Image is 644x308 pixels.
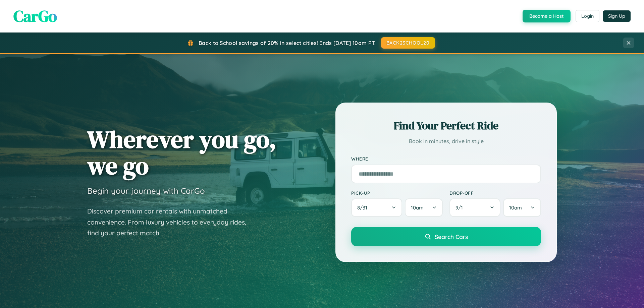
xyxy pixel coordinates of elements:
button: Become a Host [523,10,571,22]
button: 10am [503,198,541,217]
p: Discover premium car rentals with unmatched convenience. From luxury vehicles to everyday rides, ... [87,206,255,239]
p: Book in minutes, drive in style [351,136,541,146]
h3: Begin your journey with CarGo [87,186,205,196]
span: 10am [411,204,424,211]
button: 8/31 [351,198,402,217]
span: 9 / 1 [455,204,466,211]
label: Where [351,156,541,162]
span: Back to School savings of 20% in select cities! Ends [DATE] 10am PT. [199,40,376,46]
button: 9/1 [449,198,500,217]
h1: Wherever you go, we go [87,126,276,179]
button: 10am [405,198,443,217]
button: Login [576,10,599,22]
button: Search Cars [351,227,541,246]
label: Drop-off [449,190,541,196]
button: Sign Up [603,10,631,22]
h2: Find Your Perfect Ride [351,118,541,133]
span: 8 / 31 [357,204,371,211]
span: Search Cars [435,233,468,240]
label: Pick-up [351,190,443,196]
span: 10am [509,204,522,211]
button: BACK2SCHOOL20 [381,37,435,49]
span: CarGo [13,5,57,27]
